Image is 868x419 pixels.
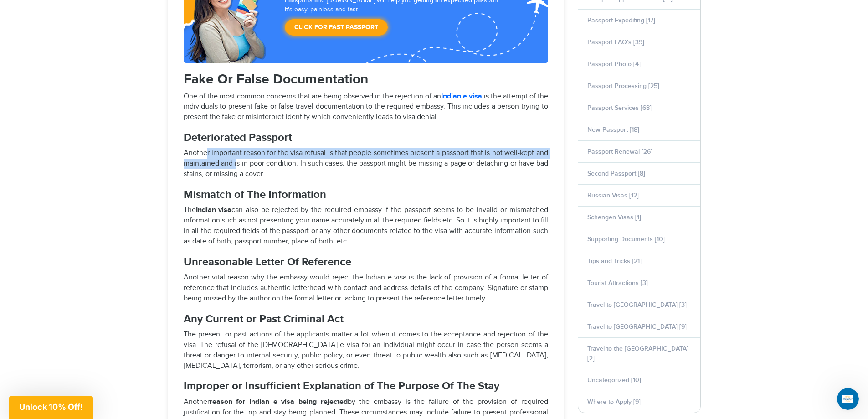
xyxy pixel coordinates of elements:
[184,312,344,326] strong: Any Current or Past Criminal Act
[587,213,641,221] a: Schengen Visas [1]
[587,126,639,134] a: New Passport [18]
[184,148,548,180] p: Another important reason for the visa refusal is that people sometimes present a passport that is...
[184,92,548,123] p: One of the most common concerns that are being observed in the rejection of an is the attempt of ...
[587,38,644,46] a: Passport FAQ's [39]
[587,345,688,362] a: Travel to the [GEOGRAPHIC_DATA] [2]
[9,396,93,419] div: Unlock 10% Off!
[587,82,659,90] a: Passport Processing [25]
[587,376,641,384] a: Uncategorized [10]
[184,205,548,247] p: The can also be rejected by the required embassy if the passport seems to be invalid or mismatche...
[837,388,859,410] iframe: Intercom live chat
[184,330,548,371] p: The present or past actions of the applicants matter a lot when it comes to the acceptance and re...
[587,16,655,24] a: Passport Expediting [17]
[184,188,326,201] strong: Mismatch of The Information
[441,92,482,101] strong: Indian e visa
[587,301,687,309] a: Travel to [GEOGRAPHIC_DATA] [3]
[19,402,83,412] span: Unlock 10% Off!
[587,148,652,155] a: Passport Renewal [26]
[587,104,652,112] a: Passport Services [68]
[184,255,351,269] strong: Unreasonable Letter Of Reference
[184,273,548,304] p: Another vital reason why the embassy would reject the Indian e visa is the lack of provision of a...
[587,60,641,68] a: Passport Photo [4]
[285,19,388,36] a: Click for Fast Passport
[184,71,368,88] strong: Fake Or False Documentation
[184,379,499,393] strong: Improper or Insufficient Explanation of The Purpose Of The Stay
[587,279,648,287] a: Tourist Attractions [3]
[196,206,232,214] strong: Indian visa
[587,323,687,331] a: Travel to [GEOGRAPHIC_DATA] [9]
[441,92,484,101] a: Indian e visa
[587,398,641,406] a: Where to Apply [9]
[587,235,665,243] a: Supporting Documents [10]
[587,257,642,265] a: Tips and Tricks [21]
[210,398,348,406] strong: reason for Indian e visa being rejected
[184,131,292,144] strong: Deteriorated Passport
[587,191,639,199] a: Russian Visas [12]
[587,170,645,177] a: Second Passport [8]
